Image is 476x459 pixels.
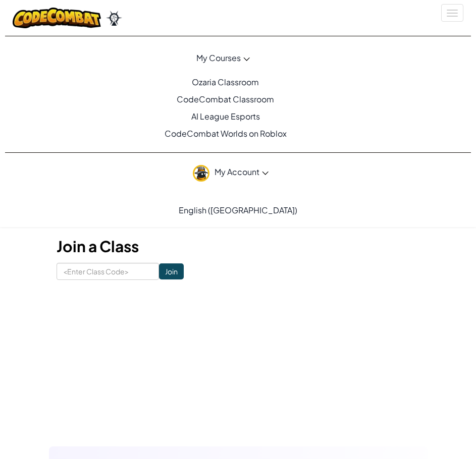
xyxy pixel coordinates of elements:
[215,166,269,177] span: My Account
[57,235,420,258] h3: Join a Class
[174,196,302,223] a: English ([GEOGRAPHIC_DATA])
[5,157,456,189] a: My Account
[196,52,241,63] span: My Courses
[193,165,209,182] img: avatar
[179,205,297,215] span: English ([GEOGRAPHIC_DATA])
[13,8,101,28] img: CodeCombat logo
[159,263,184,279] input: Join
[106,11,122,26] img: Ozaria
[57,263,159,280] input: <Enter Class Code>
